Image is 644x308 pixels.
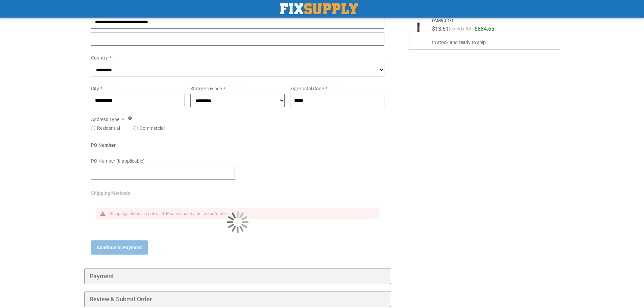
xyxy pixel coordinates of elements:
label: Commercial [140,125,165,132]
a: store logo [280,3,358,14]
span: Zip/Postal Code [290,86,324,91]
span: PO Number (if applicable) [91,158,145,164]
span: Address Type [91,117,119,122]
img: Loading... [227,211,248,233]
span: x 65 = [462,26,475,34]
div: PO Number [91,142,385,152]
label: Residential [97,125,120,132]
span: Country [91,55,108,61]
span: $13.61 [432,26,449,32]
div: Review & Submit Order [84,291,391,307]
span: State/Province [190,86,222,91]
img: Fix Industrial Supply [280,3,358,14]
img: Sikaflex 252 1-Component Moisture-cured Adhesive Black 300ml Cartridge [412,19,425,32]
span: (each) [449,26,462,34]
span: (AM9037) [432,17,546,23]
span: City [91,86,99,91]
div: Payment [84,268,391,284]
span: $884.65 [475,26,494,32]
span: In stock and ready to ship [432,39,554,46]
